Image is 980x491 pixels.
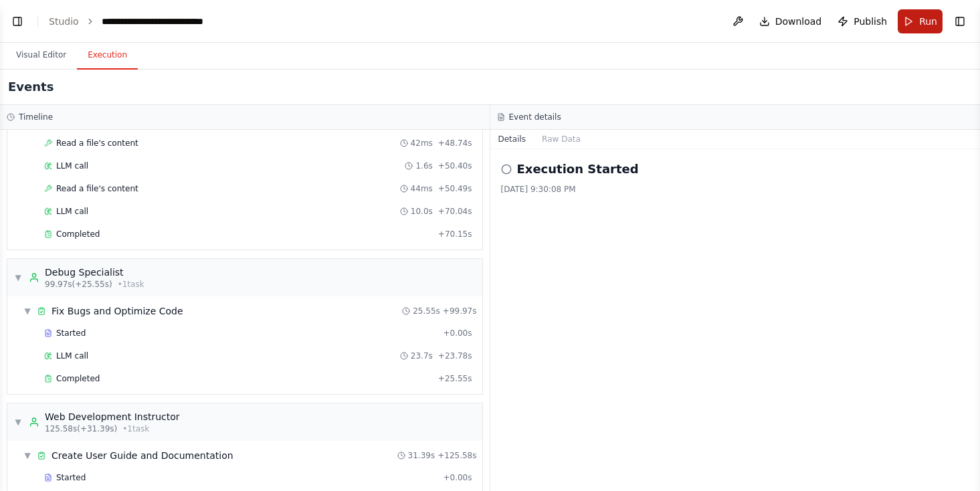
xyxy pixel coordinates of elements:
[122,423,149,434] span: • 1 task
[118,279,144,290] span: • 1 task
[45,279,112,290] span: 99.97s (+25.55s)
[501,184,970,195] div: [DATE] 9:30:08 PM
[951,12,969,31] button: Show right sidebar
[490,130,534,149] button: Details
[754,9,827,33] button: Download
[49,15,252,28] nav: breadcrumb
[411,138,433,149] span: 42ms
[56,351,88,361] span: LLM call
[408,450,435,461] span: 31.39s
[832,9,892,33] button: Publish
[438,373,472,384] span: + 25.55s
[509,112,561,122] h3: Event details
[443,472,472,483] span: + 0.00s
[5,41,77,70] button: Visual Editor
[56,328,86,338] span: Started
[56,161,88,171] span: LLM call
[919,15,937,28] span: Run
[19,112,53,122] h3: Timeline
[52,304,183,318] span: Fix Bugs and Optimize Code
[49,16,79,27] a: Studio
[854,15,887,28] span: Publish
[438,138,472,149] span: + 48.74s
[8,78,54,96] h2: Events
[14,417,22,427] span: ▼
[415,161,432,171] span: 1.6s
[411,183,433,194] span: 44ms
[23,450,31,461] span: ▼
[413,306,440,316] span: 25.55s
[56,472,86,483] span: Started
[438,351,472,361] span: + 23.78s
[56,206,88,217] span: LLM call
[77,41,138,70] button: Execution
[898,9,943,33] button: Run
[56,229,100,239] span: Completed
[52,449,233,462] span: Create User Guide and Documentation
[56,138,138,149] span: Read a file's content
[14,272,22,283] span: ▼
[443,306,477,316] span: + 99.97s
[517,160,639,179] h2: Execution Started
[45,410,180,423] div: Web Development Instructor
[775,15,822,28] span: Download
[438,206,472,217] span: + 70.04s
[411,206,433,217] span: 10.0s
[8,12,27,31] button: Show left sidebar
[438,229,472,239] span: + 70.15s
[534,130,589,149] button: Raw Data
[437,450,476,461] span: + 125.58s
[45,423,117,434] span: 125.58s (+31.39s)
[438,183,472,194] span: + 50.49s
[411,351,433,361] span: 23.7s
[438,161,472,171] span: + 50.40s
[56,183,138,194] span: Read a file's content
[443,328,472,338] span: + 0.00s
[56,373,100,384] span: Completed
[45,266,144,279] div: Debug Specialist
[23,306,31,316] span: ▼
